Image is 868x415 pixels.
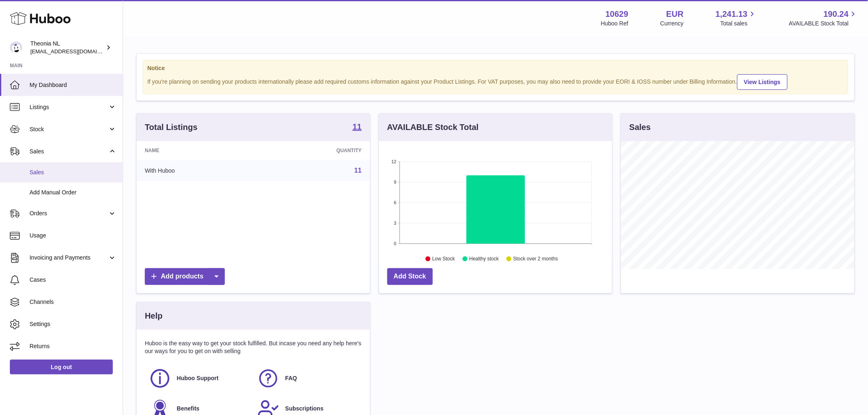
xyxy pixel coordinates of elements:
span: Benefits [177,405,199,413]
span: Channels [30,298,116,306]
img: info@wholesomegoods.eu [10,41,22,54]
span: 190.24 [824,9,849,20]
h3: Help [145,310,162,322]
span: [EMAIL_ADDRESS][DOMAIN_NAME] [30,48,121,55]
text: Healthy stock [469,256,499,262]
a: 11 [352,123,361,132]
span: Total sales [720,20,757,27]
strong: EUR [666,9,683,20]
a: Add products [145,268,225,285]
span: Stock [30,125,108,133]
text: Low Stock [432,256,455,262]
text: 12 [391,159,396,164]
span: Huboo Support [177,374,219,382]
span: Usage [30,232,116,239]
text: 0 [394,241,396,246]
a: 190.24 AVAILABLE Stock Total [789,9,858,27]
text: 6 [394,200,396,205]
th: Name [137,141,260,160]
span: Returns [30,342,116,350]
div: Currency [660,20,684,27]
span: AVAILABLE Stock Total [789,20,858,27]
div: If you're planning on sending your products internationally please add required customs informati... [147,73,844,90]
span: Add Manual Order [30,189,116,196]
h3: Total Listings [145,122,198,133]
span: FAQ [285,374,297,382]
span: Sales [30,169,116,176]
a: Add Stock [387,268,433,285]
a: Log out [10,360,113,374]
span: Invoicing and Payments [30,254,108,262]
text: Stock over 2 months [513,256,558,262]
a: 11 [354,167,362,174]
th: Quantity [260,141,370,160]
h3: Sales [629,122,651,133]
div: Theonia NL [30,40,104,55]
text: 3 [394,221,396,226]
a: View Listings [737,74,788,90]
span: Listings [30,103,108,111]
a: 1,241.13 Total sales [716,9,757,27]
span: Subscriptions [285,405,323,413]
strong: 11 [352,123,361,131]
span: My Dashboard [30,81,116,89]
strong: 10629 [605,9,628,20]
span: Cases [30,276,116,284]
p: Huboo is the easy way to get your stock fulfilled. But incase you need any help here's our ways f... [145,340,362,355]
strong: Notice [147,64,844,72]
text: 9 [394,180,396,185]
td: With Huboo [137,160,260,181]
div: Huboo Ref [601,20,628,27]
h3: AVAILABLE Stock Total [387,122,479,133]
span: Sales [30,148,108,155]
a: FAQ [257,367,357,390]
span: 1,241.13 [716,9,748,20]
a: Huboo Support [149,367,249,390]
span: Settings [30,320,116,328]
span: Orders [30,210,108,217]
